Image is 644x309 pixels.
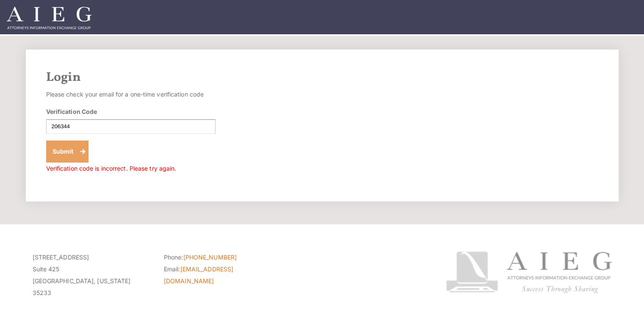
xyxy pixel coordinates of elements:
[164,263,282,287] li: Email:
[446,251,612,293] img: Attorneys Information Exchange Group logo
[46,70,598,85] h2: Login
[7,7,91,29] img: Attorneys Information Exchange Group
[164,251,282,263] li: Phone:
[46,165,177,172] span: Verification code is incorrect. Please try again.
[46,141,89,163] button: Submit
[33,251,151,299] p: [STREET_ADDRESS] Suite 425 [GEOGRAPHIC_DATA], [US_STATE] 35233
[183,254,237,261] a: [PHONE_NUMBER]
[46,107,97,116] label: Verification Code
[164,265,233,284] a: [EMAIL_ADDRESS][DOMAIN_NAME]
[46,88,216,100] p: Please check your email for a one-time verification code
